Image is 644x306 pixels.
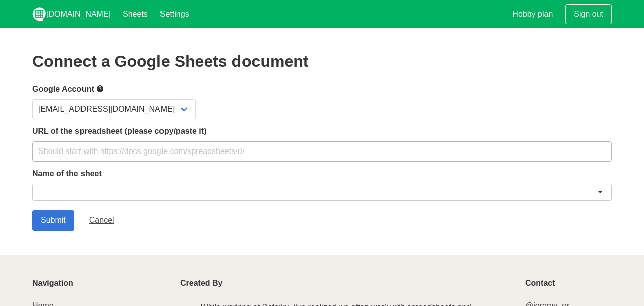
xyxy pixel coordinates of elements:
[32,210,74,231] input: Submit
[565,4,612,24] a: Sign out
[32,141,612,162] input: Should start with https://docs.google.com/spreadsheets/d/
[525,279,612,288] p: Contact
[32,168,612,180] label: Name of the sheet
[32,83,612,95] label: Google Account
[80,210,123,231] a: Cancel
[32,279,168,288] p: Navigation
[32,7,46,21] img: logo_v2_white.png
[32,125,612,137] label: URL of the spreadsheet (please copy/paste it)
[32,52,612,70] h2: Connect a Google Sheets document
[180,279,513,288] p: Created By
